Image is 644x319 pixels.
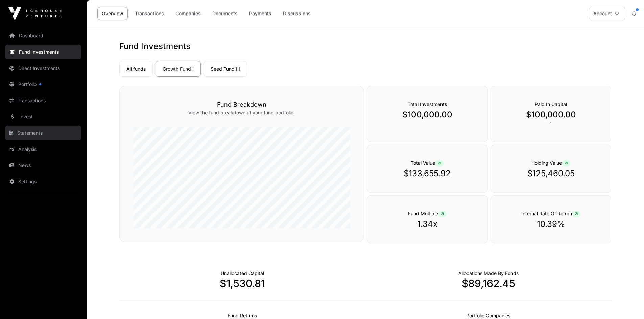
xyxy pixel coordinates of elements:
a: Dashboard [5,28,81,43]
h3: Fund Breakdown [133,100,350,109]
p: View the fund breakdown of your fund portfolio. [133,109,350,116]
p: Capital Deployed Into Companies [458,270,519,277]
p: $133,655.92 [381,168,474,179]
button: Account [589,7,625,20]
span: Holding Value [531,160,570,166]
span: Paid In Capital [535,101,567,107]
p: $1,530.81 [119,277,365,289]
p: $100,000.00 [504,109,598,120]
p: Cash not yet allocated [221,270,264,277]
a: Analysis [5,142,81,157]
a: Documents [208,7,242,20]
a: All funds [119,61,153,77]
p: 10.39% [504,219,598,230]
a: Statements [5,126,81,140]
div: ` [491,86,612,142]
h1: Fund Investments [119,41,612,52]
a: Discussions [279,7,315,20]
a: Seed Fund III [204,61,247,77]
a: Invest [5,109,81,124]
p: $100,000.00 [381,109,474,120]
p: Realised Returns from Funds [228,312,257,319]
a: Transactions [130,7,168,20]
a: News [5,158,81,173]
span: Total Investments [408,101,447,107]
a: Payments [245,7,276,20]
p: Number of Companies Deployed Into [466,312,510,319]
p: $89,162.45 [365,277,612,289]
a: Overview [97,7,128,20]
a: Settings [5,174,81,189]
p: 1.34x [381,219,474,230]
a: Direct Investments [5,61,81,76]
img: Icehouse Ventures Logo [8,7,62,20]
a: Companies [171,7,205,20]
a: Portfolio [5,77,81,92]
span: Fund Multiple [408,211,447,216]
a: Transactions [5,93,81,108]
a: Fund Investments [5,45,81,59]
span: Total Value [411,160,444,166]
iframe: Chat Widget [610,287,644,319]
span: Internal Rate Of Return [521,211,580,216]
a: Growth Fund I [156,61,201,77]
p: $125,460.05 [504,168,598,179]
